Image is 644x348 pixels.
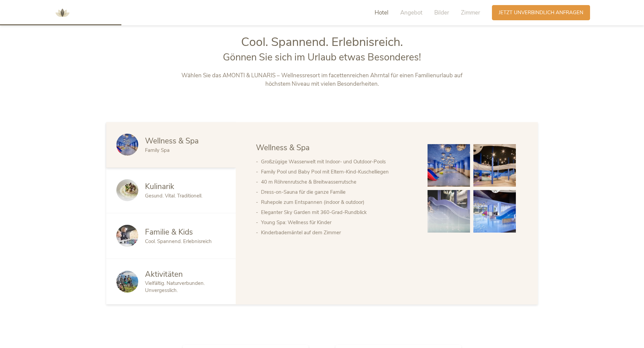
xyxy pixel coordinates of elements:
[145,136,199,146] span: Wellness & Spa
[52,10,72,15] a: AMONTI & LUNARIS Wellnessresort
[261,227,414,238] li: Kinderbademäntel auf dem Zimmer
[261,197,414,207] li: Ruhepole zum Entspannen (indoor & outdoor)
[145,269,183,279] span: Aktivitäten
[375,9,388,17] span: Hotel
[261,167,414,177] li: Family Pool und Baby Pool mit Eltern-Kind-Kuschelliegen
[181,71,463,88] p: Wählen Sie das AMONTI & LUNARIS – Wellnessresort im facettenreichen Ahrntal für einen Familienurl...
[261,217,414,227] li: Young Spa: Wellness für Kinder
[261,157,414,167] li: Großzügige Wasserwelt mit Indoor- und Outdoor-Pools
[400,9,422,17] span: Angebot
[145,181,174,192] span: Kulinarik
[261,187,414,197] li: Dress-on-Sauna für die ganze Familie
[145,227,193,237] span: Familie & Kids
[241,34,403,50] span: Cool. Spannend. Erlebnisreich.
[223,51,421,64] span: Gönnen Sie sich im Urlaub etwas Besonderes!
[145,192,202,199] span: Gesund. Vital. Traditionell.
[145,147,170,154] span: Family Spa
[145,280,205,294] span: Vielfältig. Naturverbunden. Unvergesslich.
[256,142,310,153] span: Wellness & Spa
[499,9,583,16] span: Jetzt unverbindlich anfragen
[145,238,212,245] span: Cool. Spannend. Erlebnisreich
[461,9,480,17] span: Zimmer
[52,3,72,23] img: AMONTI & LUNARIS Wellnessresort
[434,9,449,17] span: Bilder
[261,177,414,187] li: 40 m Röhrenrutsche & Breitwasserrutsche
[261,207,414,217] li: Eleganter Sky Garden mit 360-Grad-Rundblick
